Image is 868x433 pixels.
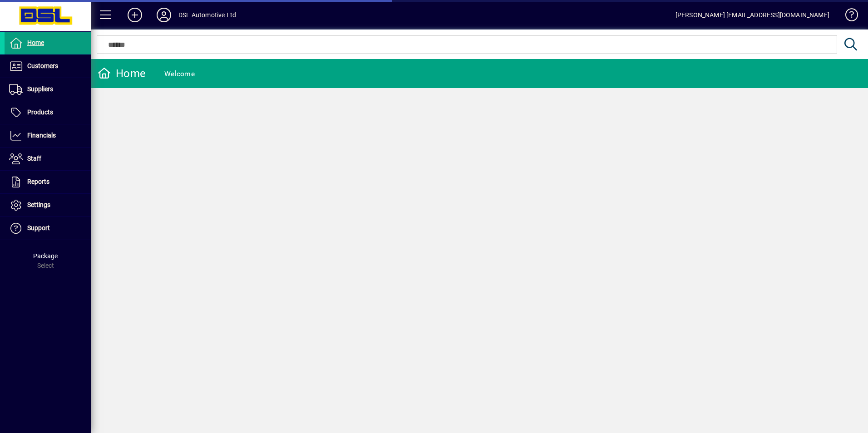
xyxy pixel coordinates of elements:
span: Products [27,108,53,116]
span: Staff [27,155,41,162]
a: Support [5,217,91,240]
span: Customers [27,62,58,69]
div: Home [98,66,146,81]
button: Add [120,7,149,23]
button: Profile [149,7,178,23]
a: Settings [5,194,91,216]
a: Customers [5,55,91,78]
a: Reports [5,171,91,193]
span: Reports [27,178,49,185]
a: Suppliers [5,78,91,101]
span: Home [27,39,44,46]
span: Settings [27,201,50,208]
span: Package [33,252,58,260]
a: Knowledge Base [838,2,857,31]
a: Financials [5,124,91,147]
a: Staff [5,148,91,170]
div: DSL Automotive Ltd [178,8,236,22]
span: Support [27,224,50,231]
a: Products [5,101,91,124]
div: [PERSON_NAME] [EMAIL_ADDRESS][DOMAIN_NAME] [676,8,829,22]
div: Welcome [164,67,195,81]
span: Financials [27,132,56,139]
span: Suppliers [27,85,53,93]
